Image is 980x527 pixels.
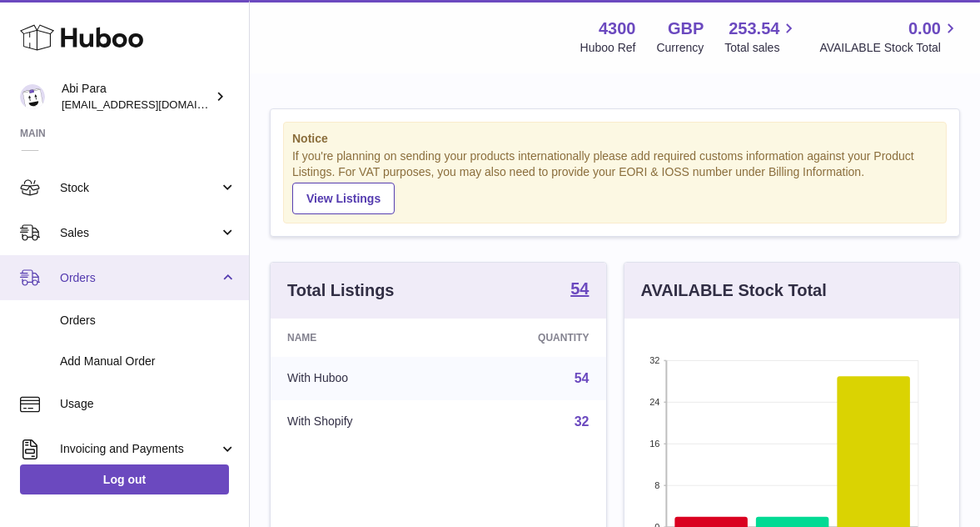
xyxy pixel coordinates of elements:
[819,40,960,56] span: AVAILABLE Stock Total
[20,84,45,109] img: Abi@mifo.co.uk
[60,180,219,196] span: Stock
[657,40,704,56] div: Currency
[62,81,211,113] div: Abi Para
[729,18,779,40] span: 253.54
[271,400,451,444] td: With Shopify
[724,40,798,56] span: Total sales
[60,441,219,457] span: Invoicing and Payments
[271,357,451,400] td: With Huboo
[908,18,941,40] span: 0.00
[641,279,827,302] h3: AVAILABLE Stock Total
[60,354,236,369] span: Add Manual Order
[649,439,659,449] text: 16
[580,40,636,56] div: Huboo Ref
[570,280,589,300] a: 54
[724,18,798,56] a: 253.54 Total sales
[570,280,589,297] strong: 54
[575,414,589,429] a: 32
[575,371,589,385] a: 54
[649,397,659,407] text: 24
[292,148,938,213] div: If you're planning on sending your products internationally please add required customs informati...
[649,355,659,365] text: 32
[599,18,636,40] strong: 4300
[271,319,451,357] th: Name
[60,396,236,412] span: Usage
[668,18,704,40] strong: GBP
[287,279,395,302] h3: Total Listings
[60,225,219,241] span: Sales
[20,464,229,494] a: Log out
[451,319,605,357] th: Quantity
[654,480,659,490] text: 8
[292,183,395,214] a: View Listings
[819,18,960,56] a: 0.00 AVAILABLE Stock Total
[60,270,219,286] span: Orders
[62,98,245,111] span: [EMAIL_ADDRESS][DOMAIN_NAME]
[292,131,938,147] strong: Notice
[60,313,236,329] span: Orders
